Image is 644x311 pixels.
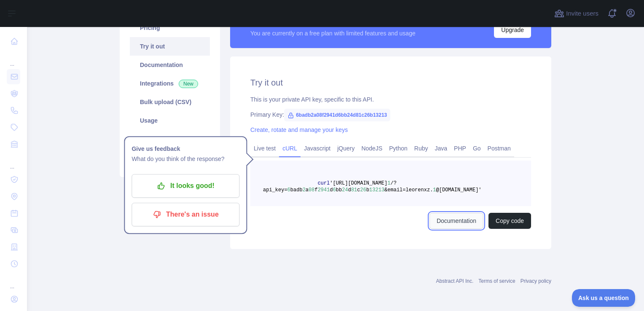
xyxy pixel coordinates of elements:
[386,142,411,155] a: Python
[369,187,384,193] span: 13213
[7,273,20,290] div: ...
[494,22,531,38] button: Upgrade
[451,142,470,155] a: PHP
[309,187,314,193] span: 08
[358,142,386,155] a: NodeJS
[138,207,233,222] p: There's an issue
[130,56,210,74] a: Documentation
[436,278,474,284] a: Abstract API Inc.
[387,180,390,186] span: 1
[334,142,358,155] a: jQuery
[333,187,336,193] span: 6
[131,144,239,154] h1: Give us feedback
[436,187,482,193] span: @[DOMAIN_NAME]'
[484,142,514,155] a: Postman
[342,187,348,193] span: 24
[360,187,366,193] span: 26
[357,187,360,193] span: c
[433,187,436,193] span: 1
[290,187,303,193] span: badb
[284,109,390,121] span: 6badb2a08f2941d6bb24d81c26b13213
[566,9,598,19] span: Invite users
[336,187,342,193] span: bb
[521,278,551,284] a: Privacy policy
[279,142,301,155] a: cURL
[250,142,279,155] a: Live test
[250,77,531,88] h2: Try it out
[384,187,433,193] span: &email=leorenxz.
[287,187,290,193] span: 6
[301,142,334,155] a: Javascript
[130,74,210,93] a: Integrations New
[432,142,451,155] a: Java
[330,180,387,186] span: '[URL][DOMAIN_NAME]
[470,142,484,155] a: Go
[478,278,515,284] a: Terms of service
[351,187,357,193] span: 81
[572,289,636,307] iframe: Toggle Customer Support
[330,187,333,193] span: d
[314,187,317,193] span: f
[250,95,531,104] div: This is your private API key, specific to this API.
[429,213,483,229] a: Documentation
[250,29,416,38] div: You are currently on a free plan with limited features and usage
[306,187,309,193] span: a
[130,130,210,148] a: Settings
[130,111,210,130] a: Usage
[250,126,348,133] a: Create, rotate and manage your keys
[366,187,369,193] span: b
[7,51,20,67] div: ...
[318,180,330,186] span: curl
[138,179,233,193] p: It looks good!
[250,110,531,119] div: Primary Key:
[488,213,531,229] button: Copy code
[131,203,239,226] button: There's an issue
[130,19,210,37] a: Pricing
[303,187,306,193] span: 2
[130,37,210,56] a: Try it out
[553,7,600,20] button: Invite users
[131,154,239,164] p: What do you think of the response?
[7,153,20,170] div: ...
[411,142,432,155] a: Ruby
[130,93,210,111] a: Bulk upload (CSV)
[318,187,330,193] span: 2941
[179,80,198,88] span: New
[131,174,239,198] button: It looks good!
[348,187,351,193] span: d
